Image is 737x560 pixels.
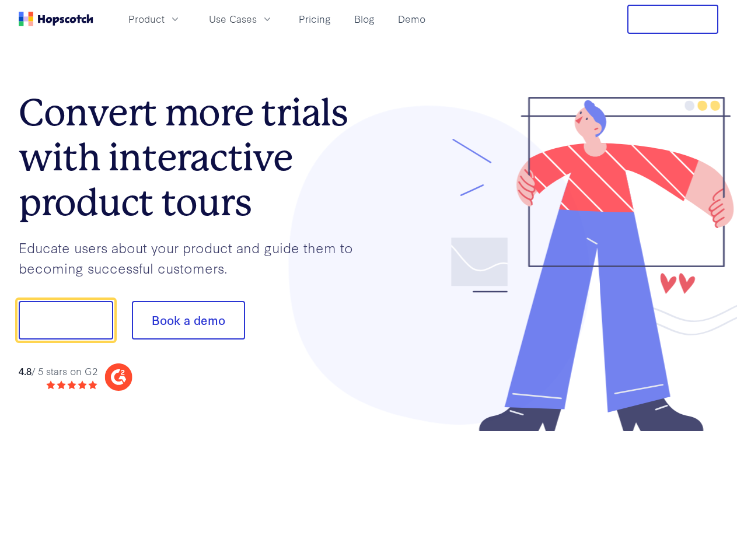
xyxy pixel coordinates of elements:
button: Book a demo [132,301,245,339]
a: Blog [350,9,379,29]
button: Product [121,9,188,29]
span: Product [128,12,165,26]
a: Home [19,12,93,26]
div: / 5 stars on G2 [19,364,97,379]
button: Free Trial [627,5,718,34]
a: Pricing [294,9,336,29]
p: Educate users about your product and guide them to becoming successful customers. [19,237,369,278]
button: Show me! [19,301,113,339]
strong: 4.8 [19,364,32,377]
a: Demo [393,9,430,29]
h1: Convert more trials with interactive product tours [19,90,369,225]
span: Use Cases [209,12,257,26]
button: Use Cases [202,9,280,29]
